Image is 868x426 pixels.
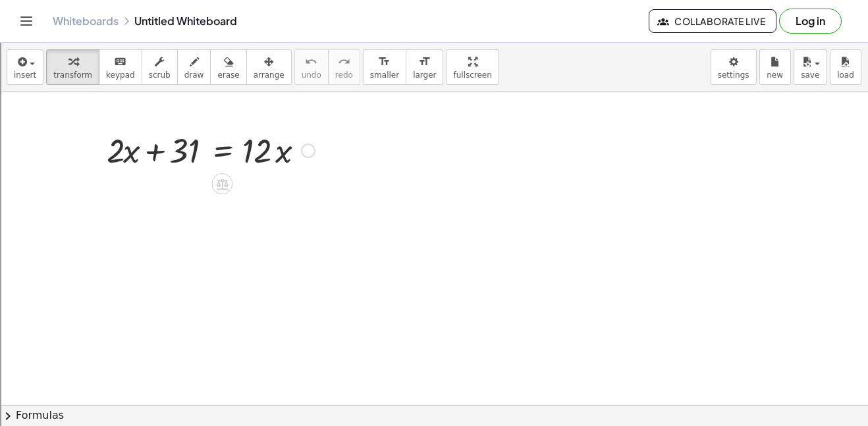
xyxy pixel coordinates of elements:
[660,15,765,27] span: Collaborate Live
[46,49,99,85] button: transform
[649,9,776,33] button: Collaborate Live
[53,14,119,28] a: Whiteboards
[53,70,92,80] span: transform
[5,66,863,78] div: Delete
[5,5,275,17] div: Home
[779,9,842,34] button: Log in
[5,78,863,90] div: Options
[5,90,863,101] div: Sign out
[5,54,863,66] div: Move To ...
[5,42,863,54] div: Sort New > Old
[5,30,863,42] div: Sort A > Z
[16,11,37,32] button: Toggle navigation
